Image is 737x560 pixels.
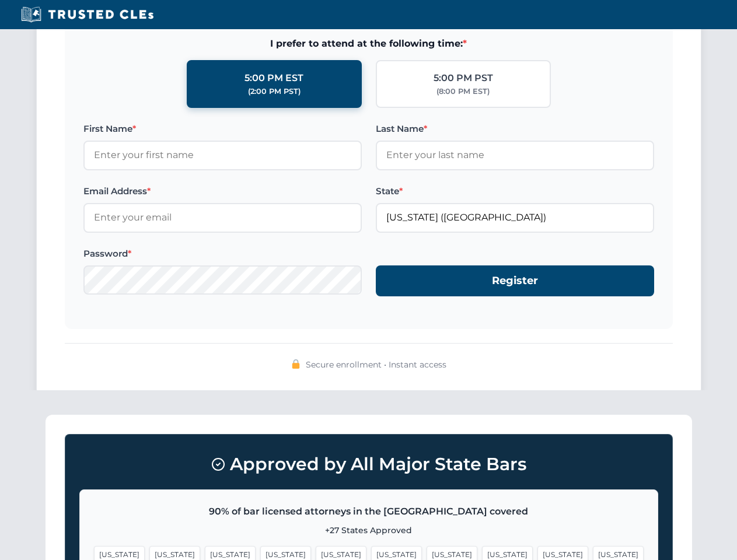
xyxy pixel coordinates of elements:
[18,6,157,23] img: Trusted CLEs
[436,86,490,97] div: (8:00 PM EST)
[83,247,362,261] label: Password
[83,141,362,170] input: Enter your first name
[434,71,493,86] div: 5:00 PM PST
[376,265,654,296] button: Register
[376,122,654,136] label: Last Name
[376,184,654,198] label: State
[83,184,362,198] label: Email Address
[83,203,362,232] input: Enter your email
[291,359,301,369] img: 🔒
[83,122,362,136] label: First Name
[376,203,654,232] input: Florida (FL)
[94,524,644,537] p: +27 States Approved
[306,358,446,371] span: Secure enrollment • Instant access
[79,449,658,480] h3: Approved by All Major State Bars
[248,86,301,97] div: (2:00 PM PST)
[244,71,303,86] div: 5:00 PM EST
[83,36,654,51] span: I prefer to attend at the following time:
[94,504,644,519] p: 90% of bar licensed attorneys in the [GEOGRAPHIC_DATA] covered
[376,141,654,170] input: Enter your last name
